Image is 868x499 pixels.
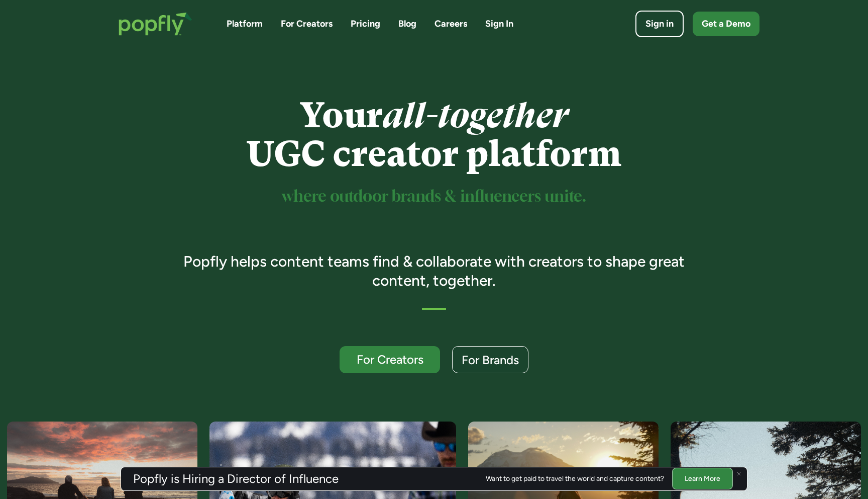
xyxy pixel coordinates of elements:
[635,11,684,37] a: Sign in
[349,353,431,366] div: For Creators
[351,18,380,30] a: Pricing
[227,18,263,30] a: Platform
[133,473,339,485] h3: Popfly is Hiring a Director of Influence
[398,18,416,30] a: Blog
[340,346,440,373] a: For Creators
[485,18,513,30] a: Sign In
[281,18,333,30] a: For Creators
[645,18,674,30] div: Sign in
[486,475,664,483] div: Want to get paid to travel the world and capture content?
[693,12,759,36] a: Get a Demo
[108,2,202,46] a: home
[672,468,733,489] a: Learn More
[169,96,699,174] h1: Your UGC creator platform
[435,18,467,30] a: Careers
[452,346,528,373] a: For Brands
[702,18,750,30] div: Get a Demo
[169,252,699,290] h3: Popfly helps content teams find & collaborate with creators to shape great content, together.
[282,189,586,205] sup: where outdoor brands & influencers unite.
[383,95,568,136] em: all-together
[462,354,519,366] div: For Brands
